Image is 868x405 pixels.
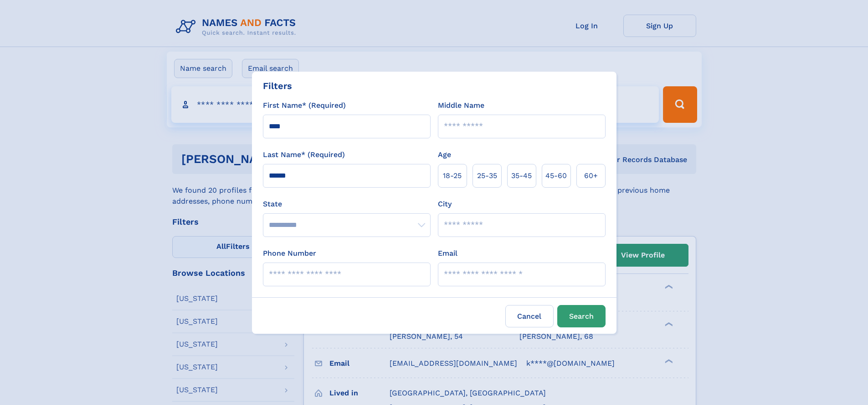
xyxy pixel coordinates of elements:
label: Age [438,149,451,160]
div: Filters [263,79,292,93]
label: Cancel [505,305,554,327]
button: Search [557,305,606,327]
span: 60+ [584,170,598,181]
span: 35‑45 [511,170,532,181]
span: 18‑25 [443,170,462,181]
label: First Name* (Required) [263,100,346,111]
span: 25‑35 [477,170,497,181]
label: Middle Name [438,100,484,111]
label: Phone Number [263,248,316,259]
label: City [438,199,452,210]
label: Last Name* (Required) [263,149,345,160]
span: 45‑60 [545,170,567,181]
label: Email [438,248,457,259]
label: State [263,199,431,210]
